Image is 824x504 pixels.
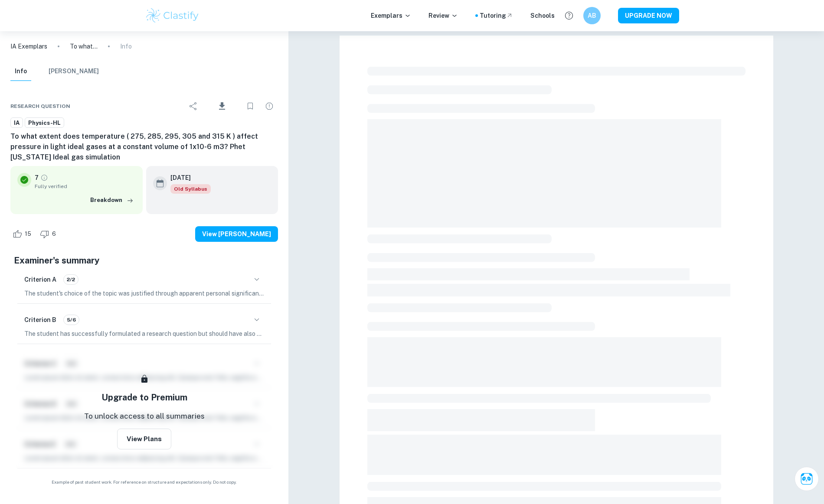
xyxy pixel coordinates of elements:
[25,117,64,128] a: Physics-HL
[371,11,411,20] p: Exemplars
[583,7,601,24] button: AB
[24,329,264,338] p: The student has successfully formulated a research question but should have also clearly identifi...
[428,11,458,20] p: Review
[25,119,64,127] span: Physics-HL
[170,173,204,182] h6: [DATE]
[170,184,211,194] div: Starting from the May 2025 session, the Physics IA requirements have changed. It's OK to refer to...
[242,98,259,115] div: Bookmark
[795,467,819,491] button: Ask Clai
[35,173,39,182] p: 7
[530,11,555,20] a: Schools
[24,289,264,298] p: The student's choice of the topic was justified through apparent personal significance, interest,...
[185,98,202,115] div: Share
[40,174,48,182] a: Grade fully verified
[170,184,211,194] span: Old Syllabus
[10,42,47,51] a: IA Exemplars
[204,95,240,117] div: Download
[11,119,23,127] span: IA
[10,131,278,163] h6: To what extent does temperature ( 275, 285, 295, 305 and 315 K ) affect pressure in light ideal g...
[24,315,56,325] h6: Criterion B
[10,227,36,241] div: Like
[10,479,278,485] span: Example of past student work. For reference on structure and expectations only. Do not copy.
[101,391,187,404] h5: Upgrade to Premium
[120,42,132,51] p: Info
[480,11,513,20] a: Tutoring
[10,102,70,110] span: Research question
[70,42,98,51] p: To what extent does temperature ( 275, 285, 295, 305 and 315 K ) affect pressure in light ideal g...
[10,117,23,128] a: IA
[261,98,278,115] div: Report issue
[20,230,36,238] span: 15
[618,8,679,23] button: UPGRADE NOW
[84,411,205,422] p: To unlock access to all summaries
[14,254,275,267] h5: Examiner's summary
[587,11,597,20] h6: AB
[145,7,200,24] img: Clastify logo
[35,182,136,190] span: Fully verified
[562,8,576,23] button: Help and Feedback
[195,226,278,242] button: View [PERSON_NAME]
[38,227,61,241] div: Dislike
[88,194,136,207] button: Breakdown
[117,429,171,449] button: View Plans
[64,316,79,324] span: 5/6
[10,62,31,81] button: Info
[64,276,78,283] span: 2/2
[24,275,56,284] h6: Criterion A
[49,62,99,81] button: [PERSON_NAME]
[47,230,61,238] span: 6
